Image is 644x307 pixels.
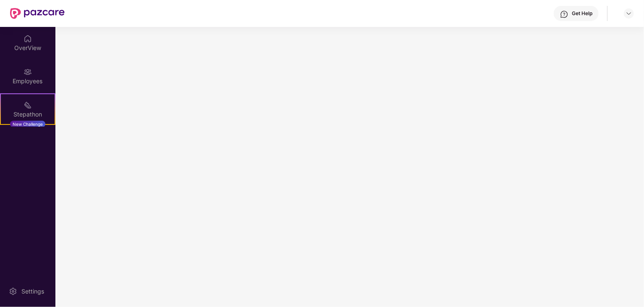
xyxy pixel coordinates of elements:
div: Get Help [572,10,592,17]
div: Settings [19,287,47,296]
img: svg+xml;base64,PHN2ZyBpZD0iU2V0dGluZy0yMHgyMCIgeG1sbnM9Imh0dHA6Ly93d3cudzMub3JnLzIwMDAvc3ZnIiB3aW... [9,287,17,296]
img: svg+xml;base64,PHN2ZyBpZD0iRHJvcGRvd24tMzJ4MzIiIHhtbG5zPSJodHRwOi8vd3d3LnczLm9yZy8yMDAwL3N2ZyIgd2... [626,10,632,17]
img: svg+xml;base64,PHN2ZyBpZD0iSGVscC0zMngzMiIgeG1sbnM9Imh0dHA6Ly93d3cudzMub3JnLzIwMDAvc3ZnIiB3aWR0aD... [560,10,568,19]
img: New Pazcare Logo [10,8,65,19]
div: New Challenge [10,121,45,127]
img: svg+xml;base64,PHN2ZyBpZD0iSG9tZSIgeG1sbnM9Imh0dHA6Ly93d3cudzMub3JnLzIwMDAvc3ZnIiB3aWR0aD0iMjAiIG... [24,34,32,43]
div: Stepathon [1,110,55,119]
img: svg+xml;base64,PHN2ZyB4bWxucz0iaHR0cDovL3d3dy53My5vcmcvMjAwMC9zdmciIHdpZHRoPSIyMSIgaGVpZ2h0PSIyMC... [24,101,32,109]
img: svg+xml;base64,PHN2ZyBpZD0iRW1wbG95ZWVzIiB4bWxucz0iaHR0cDovL3d3dy53My5vcmcvMjAwMC9zdmciIHdpZHRoPS... [24,68,32,76]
